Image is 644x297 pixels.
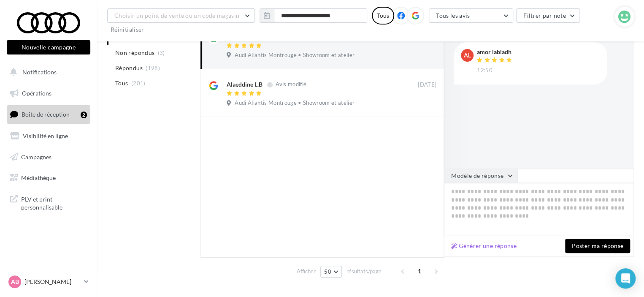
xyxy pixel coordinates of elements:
span: Choisir un point de vente ou un code magasin [114,12,239,19]
div: 2 [81,112,87,118]
span: Médiathèque [21,174,56,181]
p: [PERSON_NAME] [24,278,81,286]
span: Boîte de réception [22,111,70,118]
button: Filtrer par note [516,8,580,23]
button: Choisir un point de vente ou un code magasin [107,8,255,23]
button: Réinitialiser [107,25,148,35]
a: Opérations [5,84,92,102]
button: Tous les avis [429,8,513,23]
a: PLV et print personnalisable [5,190,92,215]
span: Répondus [115,64,143,72]
button: Poster ma réponse [565,239,630,253]
span: Tous les avis [436,12,470,19]
a: Boîte de réception2 [5,105,92,123]
div: Alaeddine L.B [227,80,262,89]
a: Campagnes [5,148,92,166]
a: AB [PERSON_NAME] [7,274,90,290]
span: Avis modifié [276,81,306,88]
span: résultats/page [346,267,382,275]
span: (3) [158,49,165,56]
span: Afficher [297,267,316,275]
span: Visibilité en ligne [23,132,68,139]
span: Campagnes [21,153,51,160]
button: Nouvelle campagne [7,40,90,54]
span: 50 [324,268,331,275]
a: Médiathèque [5,169,92,187]
span: 12:50 [477,67,492,74]
span: (198) [146,65,160,71]
button: Notifications [5,63,89,81]
span: 1 [413,264,426,278]
div: Open Intercom Messenger [615,268,636,289]
span: al [464,51,471,60]
span: Tous [115,79,128,87]
a: Visibilité en ligne [5,127,92,145]
span: PLV et print personnalisable [21,193,87,212]
button: Modèle de réponse [444,169,517,183]
span: Opérations [22,90,51,97]
div: amor labiadh [477,49,514,55]
span: Audi Aliantis Montrouge • Showroom et atelier [235,52,354,59]
span: AB [11,278,19,286]
span: Non répondus [115,49,154,57]
button: 50 [320,266,342,278]
span: [DATE] [418,81,436,89]
span: Notifications [22,68,57,76]
span: Audi Aliantis Montrouge • Showroom et atelier [235,99,354,107]
span: (201) [131,80,146,87]
div: Tous [372,7,394,25]
button: Générer une réponse [448,241,520,251]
